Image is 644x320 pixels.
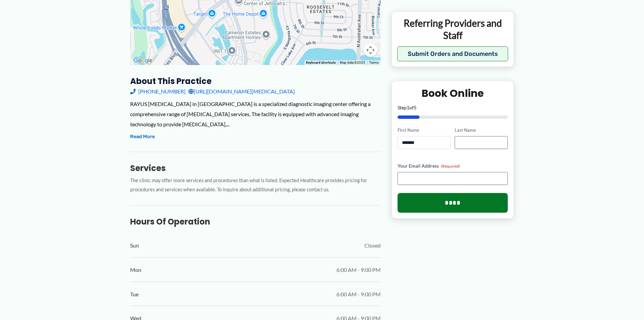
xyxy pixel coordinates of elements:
button: Read More [130,133,155,141]
h3: Services [130,163,381,173]
h2: Book Online [398,87,508,100]
button: Keyboard shortcuts [306,60,336,65]
label: Last Name [455,127,508,133]
label: First Name [398,127,451,133]
span: Tue [130,289,139,299]
span: Map data ©2025 [340,61,365,64]
a: [PHONE_NUMBER] [130,86,186,97]
p: Referring Providers and Staff [397,17,508,41]
a: Open this area in Google Maps (opens a new window) [132,56,154,65]
span: 1 [407,105,409,110]
label: Your Email Address [398,162,508,169]
span: Mon [130,265,141,275]
a: [URL][DOMAIN_NAME][MEDICAL_DATA] [188,86,295,97]
span: 5 [414,105,416,110]
span: Closed [364,240,381,251]
h3: About this practice [130,76,381,86]
p: Step of [398,105,508,110]
p: The clinic may offer more services and procedures than what is listed. Expected Healthcare provid... [130,176,381,194]
span: Sun [130,240,139,251]
span: 6:00 AM - 9:00 PM [336,289,381,299]
span: (Required) [441,163,460,168]
span: 6:00 AM - 9:00 PM [336,265,381,275]
img: Google [132,56,154,65]
h3: Hours of Operation [130,216,381,227]
a: Terms (opens in new tab) [369,61,379,64]
div: RAYUS [MEDICAL_DATA] in [GEOGRAPHIC_DATA] is a specialized diagnostic imaging center offering a c... [130,99,381,129]
button: Map camera controls [364,43,377,57]
button: Submit Orders and Documents [397,46,508,61]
